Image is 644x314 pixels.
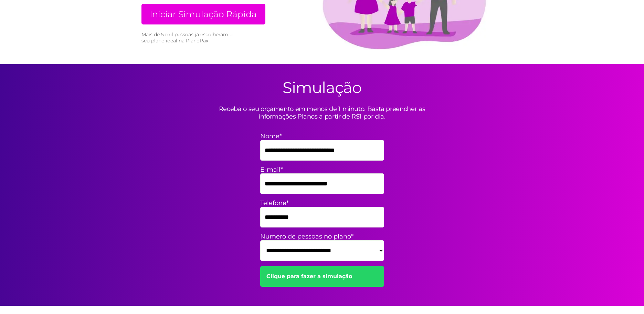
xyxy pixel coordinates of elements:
a: Iniciar Simulação Rápida [141,4,265,24]
label: Telefone* [260,199,384,207]
label: Numero de pessoas no plano* [260,233,384,240]
label: Nome* [260,132,384,140]
p: Receba o seu orçamento em menos de 1 minuto. Basta preencher as informações Planos a partir de R$... [202,105,443,120]
label: E-mail* [260,166,384,173]
small: Mais de 5 mil pessoas já escolheram o seu plano ideal na PlanoPax [141,31,236,44]
h2: Simulação [283,78,361,97]
a: Clique para fazer a simulação [260,266,384,287]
